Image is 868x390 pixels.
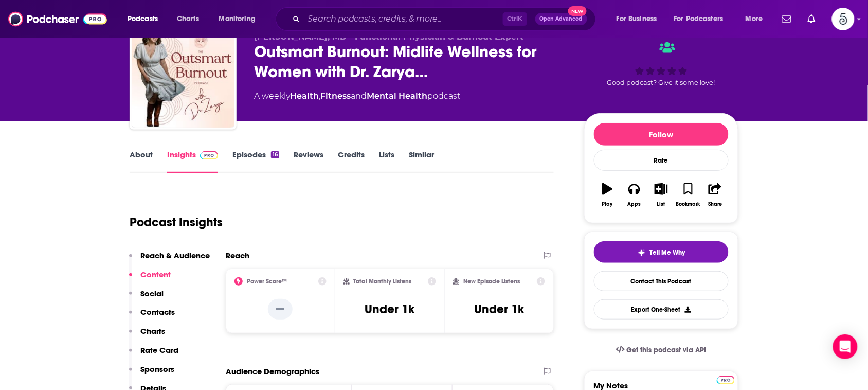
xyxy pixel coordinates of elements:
[367,91,427,101] a: Mental Health
[667,11,738,27] button: open menu
[132,25,234,128] img: Outsmart Burnout: Midlife Wellness for Women with Dr. Zarya Rubin
[140,251,210,260] p: Reach & Audience
[254,90,460,102] div: A weekly podcast
[167,150,218,173] a: InsightsPodchaser Pro
[232,150,279,173] a: Episodes16
[474,302,524,317] h3: Under 1k
[717,375,735,384] a: Pro website
[140,289,164,298] p: Social
[290,91,319,101] a: Health
[832,8,855,30] span: Logged in as Spiral5-G2
[354,278,412,285] h2: Total Monthly Listens
[608,338,715,363] a: Get this podcast via API
[140,326,165,336] p: Charts
[676,201,700,207] div: Bookmark
[285,7,606,31] div: Search podcasts, credits, & more...
[778,10,795,28] a: Show notifications dropdown
[271,151,279,158] div: 16
[463,278,520,285] h2: New Episode Listens
[129,326,165,345] button: Charts
[351,91,367,101] span: and
[832,8,855,30] img: User Profile
[409,150,434,173] a: Similar
[247,278,287,285] h2: Power Score™
[140,307,175,317] p: Contacts
[833,334,858,359] div: Open Intercom Messenger
[140,270,171,279] p: Content
[602,201,613,207] div: Play
[170,11,205,27] a: Charts
[129,251,210,270] button: Reach & Audience
[738,11,776,27] button: open menu
[226,251,249,260] h2: Reach
[609,11,670,27] button: open menu
[219,12,256,26] span: Monitoring
[628,201,641,207] div: Apps
[607,79,715,86] span: Good podcast? Give it some love!
[129,364,174,383] button: Sponsors
[594,176,621,214] button: Play
[338,150,365,173] a: Credits
[200,151,218,159] img: Podchaser Pro
[540,16,583,22] span: Open Advanced
[638,249,646,257] img: tell me why sparkle
[130,150,153,173] a: About
[130,215,223,230] h1: Podcast Insights
[535,13,587,25] button: Open AdvancedNew
[627,346,707,354] span: Get this podcast via API
[746,12,763,26] span: More
[8,9,107,29] img: Podchaser - Follow, Share and Rate Podcasts
[294,150,323,173] a: Reviews
[129,289,164,308] button: Social
[708,201,722,207] div: Share
[832,8,855,30] button: Show profile menu
[129,345,178,364] button: Rate Card
[621,176,647,214] button: Apps
[594,299,729,320] button: Export One-Sheet
[140,345,178,355] p: Rate Card
[129,307,175,326] button: Contacts
[320,91,351,101] a: Fitness
[129,270,171,289] button: Content
[379,150,394,173] a: Lists
[177,12,199,26] span: Charts
[120,11,171,27] button: open menu
[657,201,665,207] div: List
[128,12,158,26] span: Podcasts
[594,150,729,171] div: Rate
[594,123,729,146] button: Follow
[717,376,735,384] img: Podchaser Pro
[140,364,174,374] p: Sponsors
[648,176,675,214] button: List
[675,176,701,214] button: Bookmark
[503,12,527,26] span: Ctrl K
[617,12,657,26] span: For Business
[212,11,269,27] button: open menu
[268,299,293,320] p: --
[594,241,729,263] button: tell me why sparkleTell Me Why
[568,6,587,16] span: New
[650,249,685,257] span: Tell Me Why
[594,271,729,291] a: Contact This Podcast
[226,366,319,376] h2: Audience Demographics
[319,91,320,101] span: ,
[702,176,729,214] button: Share
[304,11,503,27] input: Search podcasts, credits, & more...
[674,12,724,26] span: For Podcasters
[365,302,414,317] h3: Under 1k
[584,32,738,96] div: Good podcast? Give it some love!
[804,10,820,28] a: Show notifications dropdown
